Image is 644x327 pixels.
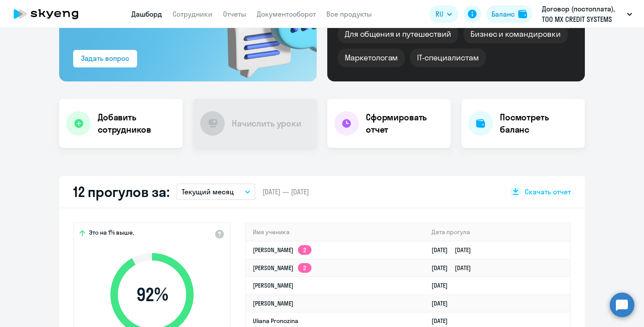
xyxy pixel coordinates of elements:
[542,4,623,25] p: Договор (постоплата), ТОО MX CREDIT SYSTEMS (ЭМЭКС КРЕДИТ СИСТЕМС)
[518,10,527,18] img: balance
[81,53,129,63] div: Задать вопрос
[338,25,458,43] div: Для общения и путешествий
[432,299,455,307] a: [DATE]
[73,183,170,200] h2: 12 прогулов за:
[410,49,485,67] div: IT-специалистам
[253,264,311,272] a: [PERSON_NAME]2
[182,186,234,197] p: Текущий месяц
[253,246,311,254] a: [PERSON_NAME]2
[223,10,246,18] a: Отчеты
[246,223,425,241] th: Имя ученика
[253,317,298,325] a: Uliana Pronozina
[435,9,443,19] span: RU
[102,284,202,305] span: 92 %
[538,4,637,25] button: Договор (постоплата), ТОО MX CREDIT SYSTEMS (ЭМЭКС КРЕДИТ СИСТЕМС)
[425,223,570,241] th: Дата прогула
[298,245,311,255] app-skyeng-badge: 2
[98,111,176,136] h4: Добавить сотрудников
[257,10,316,18] a: Документооборот
[177,183,255,200] button: Текущий месяц
[432,264,478,272] a: [DATE][DATE]
[253,299,294,307] a: [PERSON_NAME]
[432,317,455,325] a: [DATE]
[173,10,212,18] a: Сотрудники
[492,9,515,19] div: Баланс
[366,111,444,136] h4: Сформировать отчет
[429,5,458,23] button: RU
[326,10,372,18] a: Все продукты
[89,229,134,239] span: Это на 1% выше,
[262,187,309,197] span: [DATE] — [DATE]
[432,246,478,254] a: [DATE][DATE]
[500,111,578,136] h4: Посмотреть баланс
[525,187,571,197] span: Скачать отчет
[232,117,301,130] h4: Начислить уроки
[253,281,294,289] a: [PERSON_NAME]
[432,281,455,289] a: [DATE]
[338,49,405,67] div: Маркетологам
[486,5,532,23] button: Балансbalance
[73,50,137,67] button: Задать вопрос
[464,25,568,43] div: Бизнес и командировки
[131,10,162,18] a: Дашборд
[298,263,311,273] app-skyeng-badge: 2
